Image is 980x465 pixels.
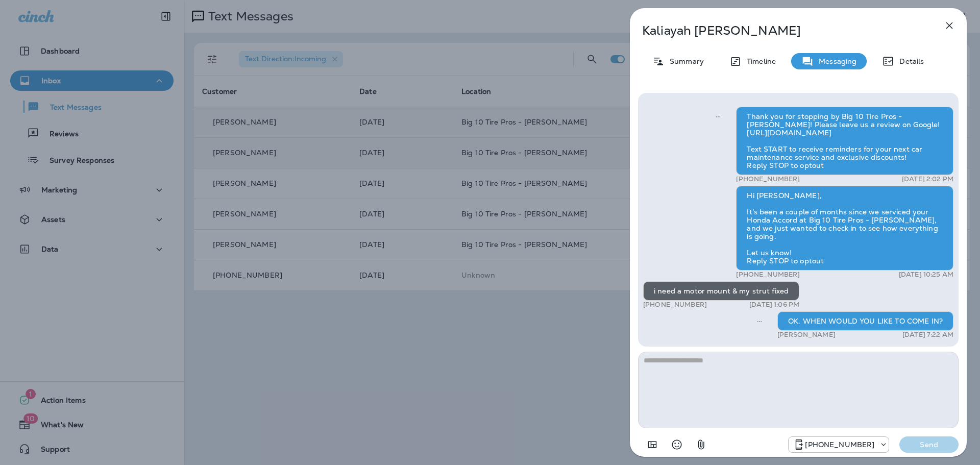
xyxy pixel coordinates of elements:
span: Sent [716,111,721,120]
p: [PHONE_NUMBER] [643,301,707,309]
p: [DATE] 2:02 PM [902,175,953,183]
p: Timeline [742,57,776,65]
p: [PHONE_NUMBER] [805,440,874,449]
p: [DATE] 10:25 AM [899,271,953,279]
p: [DATE] 1:06 PM [749,301,799,309]
button: Select an emoji [667,434,687,455]
p: [DATE] 7:22 AM [902,331,953,339]
div: Thank you for stopping by Big 10 Tire Pros - [PERSON_NAME]! Please leave us a review on Google! [... [736,107,953,175]
p: [PERSON_NAME] [777,331,836,339]
p: Summary [665,57,704,65]
div: i need a motor mount & my strut fixed [643,281,799,301]
p: Details [894,57,924,65]
span: Sent [757,316,762,325]
p: [PHONE_NUMBER] [736,271,800,279]
button: Add in a premade template [642,434,663,455]
div: OK. WHEN WOULD YOU LIKE TO COME IN? [777,311,953,331]
p: Messaging [814,57,856,65]
div: +1 (601) 808-4206 [789,438,889,451]
p: Kaliayah [PERSON_NAME] [642,23,921,38]
div: Hi [PERSON_NAME], It’s been a couple of months since we serviced your Honda Accord at Big 10 Tire... [736,186,953,271]
p: [PHONE_NUMBER] [736,175,800,183]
